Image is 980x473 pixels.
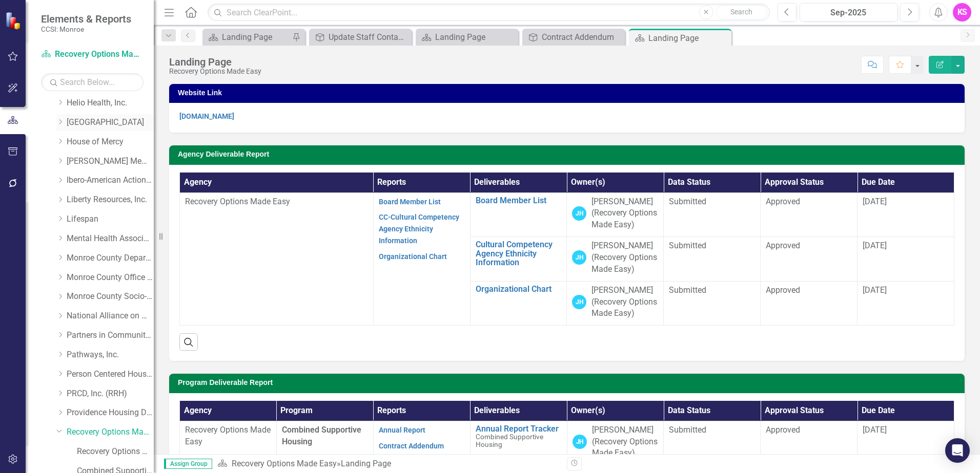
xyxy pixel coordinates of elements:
a: Update Staff Contacts and Website Link on Agency Landing Page [312,31,409,44]
p: Recovery Options Made Easy [185,196,368,208]
span: [DATE] [863,425,887,435]
a: Recovery Options Made Easy [232,459,337,468]
button: KS [953,3,971,21]
a: Cultural Competency Agency Ethnicity Information [476,240,562,267]
td: Double-Click to Edit [664,237,761,282]
td: Double-Click to Edit [857,237,954,282]
span: Approved [766,285,800,295]
a: Monroe County Socio-Legal Center [67,291,154,303]
div: [PERSON_NAME] (Recovery Options Made Easy) [591,196,658,231]
span: Combined Supportive Housing [476,433,543,448]
span: Submitted [669,425,706,435]
a: Landing Page [205,31,290,44]
div: Sep-2025 [803,7,894,19]
h3: Agency Deliverable Report [178,150,959,158]
a: House of Mercy [67,136,154,148]
a: [GEOGRAPHIC_DATA] [67,117,154,128]
a: Person Centered Housing Options, Inc. [67,369,154,380]
span: [DATE] [863,285,887,295]
td: Double-Click to Edit [857,281,954,326]
a: Recovery Options Made Easy [41,49,144,60]
div: » [217,458,559,470]
td: Double-Click to Edit [761,192,857,237]
div: [PERSON_NAME] (Recovery Options Made Easy) [592,424,659,460]
span: Approved [766,425,800,435]
a: National Alliance on Mental Illness [67,310,154,322]
a: Ibero-American Action League, Inc. [67,175,154,186]
span: Combined Supportive Housing [282,425,361,446]
a: Annual Report Tracker [476,424,562,434]
a: Board Member List [476,196,562,205]
div: JH [573,435,587,449]
a: Recovery Options Made Easy [67,426,154,438]
a: Helio Health, Inc. [67,97,154,109]
a: CC-Cultural Competency Agency Ethnicity Information [379,213,459,245]
a: Contract Addendum [525,31,622,44]
p: Recovery Options Made Easy [185,424,271,448]
span: [DATE] [863,197,887,206]
a: Contract Addendum [379,442,444,450]
a: Monroe County Office of Mental Health [67,272,154,284]
a: Lifespan [67,213,154,225]
h3: Program Deliverable Report [178,379,959,386]
div: Contract Addendum [542,31,622,44]
a: Organizational Chart [476,285,562,294]
span: Submitted [669,285,706,295]
div: Landing Page [341,459,391,468]
div: Landing Page [435,31,516,44]
img: ClearPoint Strategy [5,12,23,30]
td: Double-Click to Edit [567,237,664,282]
a: Monroe County Department of Social Services [67,252,154,264]
div: [PERSON_NAME] (Recovery Options Made Easy) [591,285,658,320]
a: Board Member List [379,198,441,206]
button: Search [716,5,767,19]
td: Double-Click to Edit Right Click for Context Menu [470,237,567,282]
span: Submitted [669,241,706,250]
div: JH [572,295,586,309]
span: [DATE] [863,241,887,250]
td: Double-Click to Edit [567,192,664,237]
div: Landing Page [222,31,290,44]
span: Elements & Reports [41,13,131,25]
input: Search ClearPoint... [208,4,770,21]
span: Search [730,8,752,16]
a: Providence Housing Development Corporation [67,407,154,419]
h3: Website Link [178,89,959,97]
div: Landing Page [169,56,261,68]
td: Double-Click to Edit [373,192,470,326]
td: Double-Click to Edit [664,281,761,326]
td: Double-Click to Edit [857,192,954,237]
td: Double-Click to Edit [567,281,664,326]
span: Approved [766,241,800,250]
div: JH [572,206,586,221]
td: Double-Click to Edit [180,192,374,326]
span: Assign Group [164,459,212,469]
div: Update Staff Contacts and Website Link on Agency Landing Page [329,31,409,44]
div: Recovery Options Made Easy [169,68,261,75]
small: CCSI: Monroe [41,25,131,33]
span: Submitted [669,197,706,206]
input: Search Below... [41,73,144,91]
a: [PERSON_NAME] Memorial Institute, Inc. [67,156,154,167]
div: [PERSON_NAME] (Recovery Options Made Easy) [591,240,658,275]
a: Annual Report [379,426,425,434]
td: Double-Click to Edit [664,192,761,237]
div: JH [572,250,586,265]
td: Double-Click to Edit [761,281,857,326]
td: Double-Click to Edit Right Click for Context Menu [470,192,567,237]
button: Sep-2025 [800,3,897,21]
a: Partners in Community Development [67,330,154,341]
a: Recovery Options Made Easy (MCOMH Internal) [77,446,154,458]
td: Double-Click to Edit [761,237,857,282]
a: Mental Health Association [67,233,154,245]
a: Landing Page [418,31,516,44]
a: Liberty Resources, Inc. [67,194,154,206]
a: PRCD, Inc. (RRH) [67,388,154,400]
span: Approved [766,197,800,206]
a: Pathways, Inc. [67,349,154,361]
a: [DOMAIN_NAME] [179,112,234,120]
td: Double-Click to Edit Right Click for Context Menu [470,281,567,326]
a: Organizational Chart [379,252,447,261]
div: Landing Page [648,32,729,45]
div: Open Intercom Messenger [945,438,970,463]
